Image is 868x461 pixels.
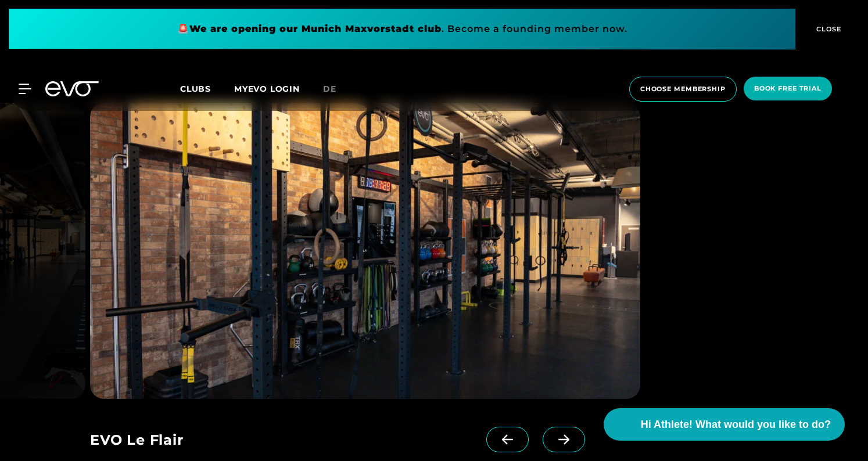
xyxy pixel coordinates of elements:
[641,417,831,433] span: Hi Athlete! What would you like to do?
[813,24,842,34] span: CLOSE
[626,77,740,102] a: choose membership
[323,82,350,96] a: de
[90,103,640,399] img: evofitness
[795,9,859,49] button: CLOSE
[740,77,835,102] a: book free trial
[323,84,336,94] span: de
[640,84,726,94] span: choose membership
[604,408,845,441] button: Hi Athlete! What would you like to do?
[90,427,486,456] div: EVO Le Flair
[180,83,234,94] a: Clubs
[234,84,300,94] a: MYEVO LOGIN
[180,84,211,94] span: Clubs
[754,84,822,93] span: book free trial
